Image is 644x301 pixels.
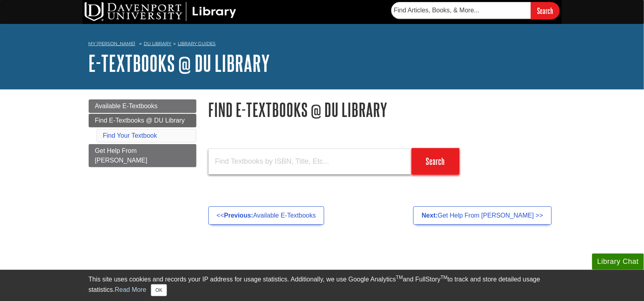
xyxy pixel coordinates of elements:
[95,117,185,124] span: Find E-Textbooks @ DU Library
[151,284,166,296] button: Close
[531,2,560,19] input: Search
[144,41,171,46] a: DU Library
[95,147,148,164] span: Get Help From [PERSON_NAME]
[95,103,158,109] span: Available E-Textbooks
[115,286,146,293] a: Read More
[103,132,157,139] a: Find Your Textbook
[412,148,460,174] input: Search
[89,99,196,113] a: Available E-Textbooks
[89,40,136,47] a: My [PERSON_NAME]
[396,275,403,280] sup: TM
[89,38,556,51] nav: breadcrumb
[178,41,216,46] a: Library Guides
[89,114,196,127] a: Find E-Textbooks @ DU Library
[89,51,270,75] a: E-Textbooks @ DU Library
[422,212,438,219] strong: Next:
[208,206,325,225] a: <<Previous:Available E-Textbooks
[413,206,551,225] a: Next:Get Help From [PERSON_NAME] >>
[391,2,531,19] input: Find Articles, Books, & More...
[208,149,412,174] input: Find Textbooks by ISBN, Title, Etc...
[441,275,448,280] sup: TM
[224,212,253,219] strong: Previous:
[89,144,196,167] a: Get Help From [PERSON_NAME]
[208,99,556,120] h1: Find E-Textbooks @ DU Library
[391,2,560,19] form: Searches DU Library's articles, books, and more
[592,253,644,270] button: Library Chat
[89,275,556,296] div: This site uses cookies and records your IP address for usage statistics. Additionally, we use Goo...
[89,99,196,167] div: Guide Page Menu
[85,2,236,21] img: DU Library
